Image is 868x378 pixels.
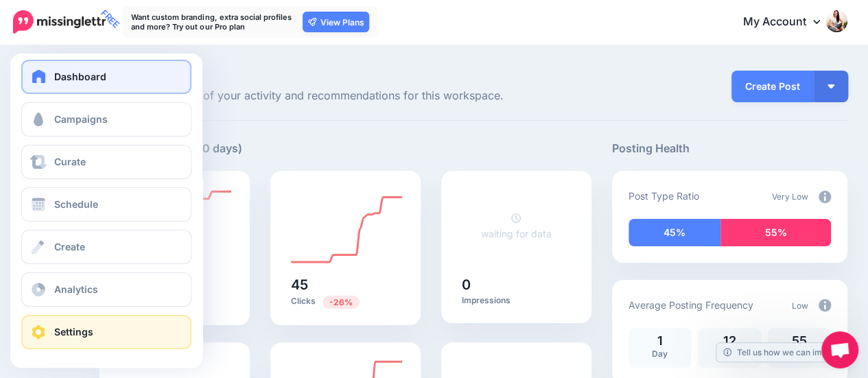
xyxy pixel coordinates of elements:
[635,335,685,347] p: 1
[322,296,360,309] span: Previous period: 61
[21,315,191,349] a: Settings
[705,335,754,347] p: 12
[96,5,124,33] span: FREE
[481,212,552,239] a: waiting for data
[13,7,106,37] a: FREE
[652,349,668,359] span: Day
[291,295,400,308] p: Clicks
[13,10,106,34] img: Missinglettr
[462,295,571,306] p: Impressions
[819,191,831,203] img: info-circle-grey.png
[54,198,98,210] span: Schedule
[131,12,296,32] p: Want custom branding, extra social profiles and more? Try out our Pro plan
[462,278,571,292] h5: 0
[21,187,191,222] a: Schedule
[99,87,591,105] span: Here's an overview of your activity and recommendations for this workspace.
[54,283,98,295] span: Analytics
[21,60,191,94] a: Dashboard
[54,326,93,338] span: Settings
[729,5,847,39] a: My Account
[54,241,85,252] span: Create
[629,219,720,246] div: 45% of your posts in the last 30 days have been from Drip Campaigns
[629,297,753,313] p: Average Posting Frequency
[828,84,834,88] img: arrow-down-white.png
[629,188,699,204] p: Post Type Ratio
[716,343,852,362] a: Tell us how we can improve
[21,102,191,137] a: Campaigns
[21,145,191,179] a: Curate
[772,191,808,202] span: Very Low
[54,71,106,82] span: Dashboard
[775,335,824,347] p: 55
[819,299,831,311] img: info-circle-grey.png
[821,331,858,368] div: Open chat
[792,300,808,311] span: Low
[612,140,847,157] h5: Posting Health
[54,156,86,167] span: Curate
[54,113,108,125] span: Campaigns
[731,71,814,102] a: Create Post
[291,278,400,292] h5: 45
[720,219,831,246] div: 55% of your posts in the last 30 days have been from Curated content
[21,230,191,264] a: Create
[303,12,369,32] a: View Plans
[21,272,191,307] a: Analytics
